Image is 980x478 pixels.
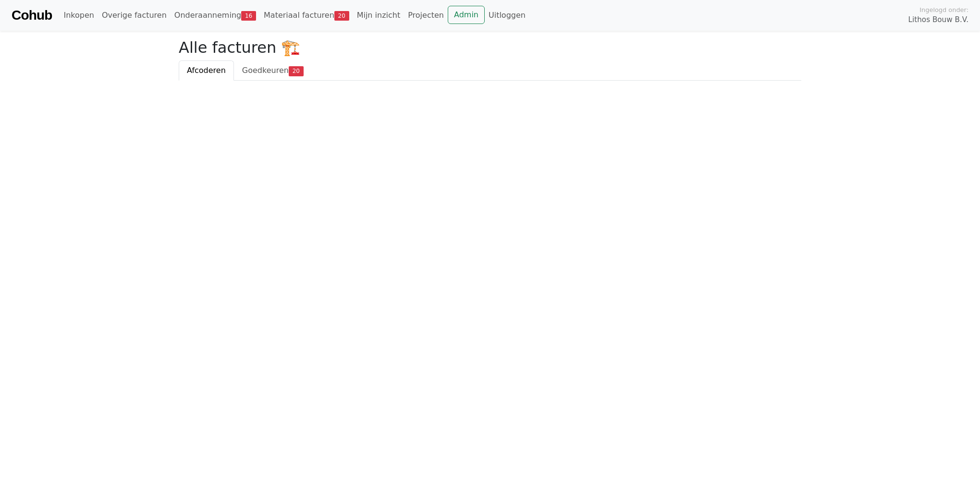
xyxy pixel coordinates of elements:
[98,6,171,25] a: Overige facturen
[485,6,529,25] a: Uitloggen
[60,6,98,25] a: Inkopen
[12,4,52,27] a: Cohub
[242,66,289,75] span: Goedkeuren
[187,66,226,75] span: Afcoderen
[289,66,304,76] span: 20
[353,6,404,25] a: Mijn inzicht
[908,14,968,25] span: Lithos Bouw B.V.
[241,11,256,21] span: 16
[404,6,448,25] a: Projecten
[179,60,234,81] a: Afcoderen
[919,5,968,14] span: Ingelogd onder:
[171,6,260,25] a: Onderaanneming16
[448,6,485,24] a: Admin
[179,38,801,57] h2: Alle facturen 🏗️
[334,11,349,21] span: 20
[260,6,353,25] a: Materiaal facturen20
[234,60,312,81] a: Goedkeuren20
